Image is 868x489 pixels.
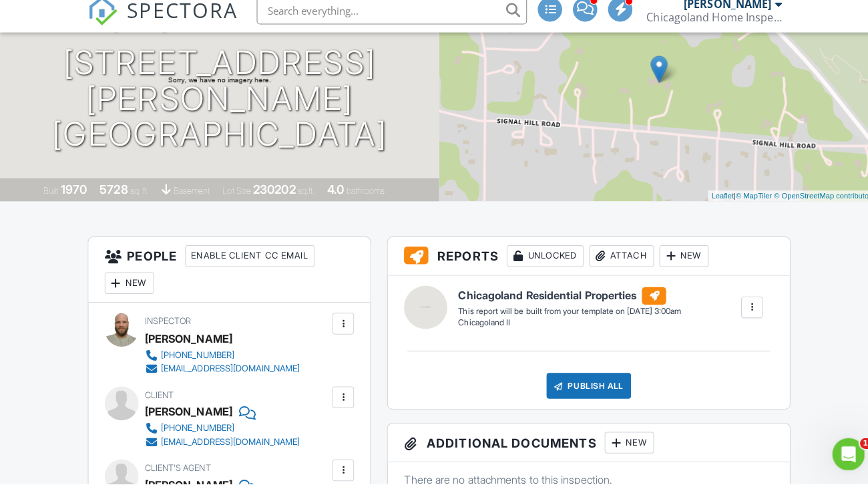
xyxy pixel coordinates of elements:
[87,18,235,46] a: SPECTORA
[501,253,577,275] div: Unlocked
[143,335,230,355] div: [PERSON_NAME]
[143,441,296,454] a: [EMAIL_ADDRESS][DOMAIN_NAME]
[703,200,725,208] a: Leaflet
[87,7,116,36] img: The Best Home Inspection Software - Spectora
[823,444,855,476] iframe: Intercom live chat
[159,357,232,367] div: [PHONE_NUMBER]
[294,194,311,204] span: sq.ft.
[676,8,763,21] div: [PERSON_NAME]
[21,55,413,161] h1: [STREET_ADDRESS][PERSON_NAME] [GEOGRAPHIC_DATA]
[639,21,773,35] div: Chicagoland Home Inspectors, Inc.
[126,7,235,35] span: SPECTORA
[143,369,296,382] a: [EMAIL_ADDRESS][DOMAIN_NAME]
[254,8,521,35] input: Search everything...
[700,199,868,210] div: |
[453,324,673,335] div: Chicagoland II
[99,191,127,205] div: 5728
[143,355,296,369] a: [PHONE_NUMBER]
[343,194,381,204] span: bathrooms
[159,442,296,453] div: [EMAIL_ADDRESS][DOMAIN_NAME]
[765,200,865,208] a: © OpenStreetMap contributors
[598,438,646,459] div: New
[87,245,366,310] h3: People
[159,429,232,440] div: [PHONE_NUMBER]
[172,194,208,204] span: basement
[383,430,781,468] h3: Additional Documents
[727,200,763,208] a: © MapTiler
[143,396,172,406] span: Client
[103,280,152,301] div: New
[143,468,208,478] span: Client's Agent
[43,194,58,204] span: Built
[143,407,230,428] div: [PERSON_NAME]
[582,253,646,275] div: Attach
[652,253,700,275] div: New
[324,191,341,205] div: 4.0
[220,194,248,204] span: Lot Size
[183,253,311,275] div: Enable Client CC Email
[540,379,624,405] div: Publish All
[143,428,296,441] a: [PHONE_NUMBER]
[159,370,296,381] div: [EMAIL_ADDRESS][DOMAIN_NAME]
[453,313,673,324] div: This report will be built from your template on [DATE] 3:00am
[250,191,292,205] div: 230202
[129,194,148,204] span: sq. ft.
[850,444,865,454] span: 10
[60,191,86,205] div: 1970
[453,295,673,312] h6: Chicagoland Residential Properties
[383,245,781,283] h3: Reports
[143,323,189,333] span: Inspector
